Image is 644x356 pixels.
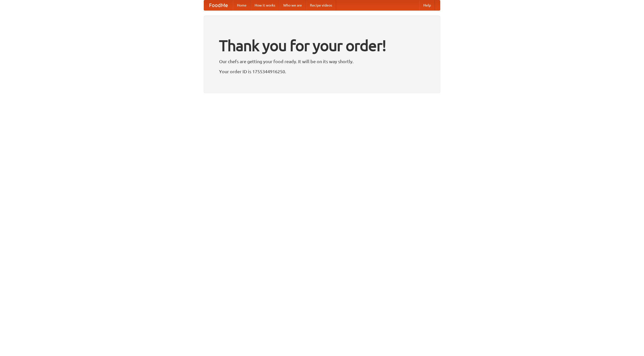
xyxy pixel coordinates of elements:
a: FoodMe [204,0,233,10]
a: Home [233,0,251,10]
p: Your order ID is 1755344916250. [219,68,425,75]
a: How it works [251,0,279,10]
a: Who we are [279,0,306,10]
p: Our chefs are getting your food ready. It will be on its way shortly. [219,58,425,65]
a: Recipe videos [306,0,336,10]
h1: Thank you for your order! [219,33,425,58]
a: Help [419,0,435,10]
